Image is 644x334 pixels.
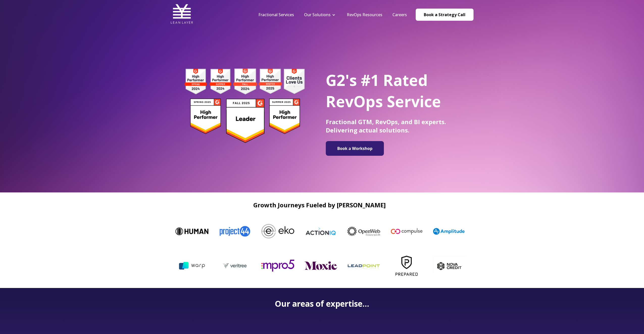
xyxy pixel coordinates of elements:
img: warp ai [177,259,210,272]
img: Lean Layer Logo [170,3,193,25]
img: g2 badges [176,67,313,144]
span: Fractional GTM, RevOps, and BI experts. Delivering actual solutions. [326,118,446,134]
div: Navigation Menu [253,12,412,17]
img: Eko [260,224,293,238]
strong: Our areas of expertise... [275,298,369,309]
img: veritree [220,258,253,273]
img: OpenWeb [346,227,379,236]
img: mpro5 [263,260,296,271]
a: Careers [392,12,407,17]
a: RevOps Resources [347,12,382,17]
img: nova_c [435,256,467,275]
img: Compulse [389,223,422,240]
span: G2's #1 Rated RevOps Service [326,70,441,112]
img: ActionIQ [303,227,336,236]
img: moxie [306,261,339,270]
img: Human [174,228,207,235]
a: Fractional Services [258,12,294,17]
img: leadpoint [349,249,382,282]
img: Book a Workshop [328,143,381,154]
img: Amplitude [432,228,465,235]
a: Book a Strategy Call [416,9,474,21]
a: Our Solutions [304,12,331,17]
img: Project44 [217,222,250,240]
img: Prepared-Logo [392,249,425,282]
h2: Growth Journeys Fueled by [PERSON_NAME] [170,202,468,208]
